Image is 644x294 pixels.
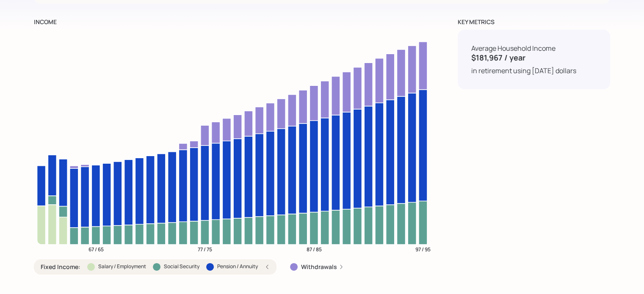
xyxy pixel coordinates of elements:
[98,263,146,270] label: Salary / Employment
[458,17,610,26] div: KEY METRICS
[415,246,430,253] tspan: 97 / 95
[471,66,597,76] div: in retirement using [DATE] dollars
[217,263,258,270] label: Pension / Annuity
[164,263,199,270] label: Social Security
[471,43,597,53] div: Average Household Income
[471,53,597,63] h4: $181,967 / year
[301,263,337,271] label: Withdrawals
[88,246,104,253] tspan: 67 / 65
[41,263,80,271] label: Fixed Income :
[307,246,322,253] tspan: 87 / 85
[34,17,431,26] div: INCOME
[198,246,212,253] tspan: 77 / 75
